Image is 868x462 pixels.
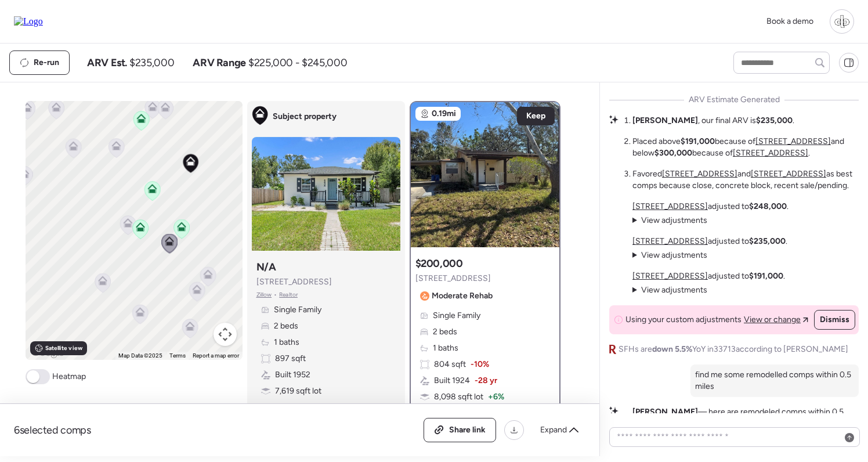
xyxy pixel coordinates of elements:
strong: $248,000 [749,201,787,211]
p: adjusted to . [632,201,789,212]
summary: View adjustments [632,284,707,296]
span: Built 1952 [275,369,310,381]
span: Re-run [34,57,59,68]
a: View or change [744,314,808,326]
span: • [274,290,277,299]
span: Subject property [273,111,337,122]
span: Satellite view [45,344,82,353]
a: Report a map error [193,352,239,359]
a: [STREET_ADDRESS] [632,201,708,211]
span: 7,619 sqft lot [275,385,321,397]
summary: View adjustments [632,215,707,226]
p: adjusted to . [632,270,785,282]
span: Single Family [433,310,480,322]
span: Zillow [256,290,272,299]
span: $235,000 [129,56,174,70]
span: 804 sqft [434,359,466,370]
span: -28 yr [475,375,497,387]
a: [STREET_ADDRESS] [662,169,737,179]
span: Realtor [279,290,298,299]
span: Using your custom adjustments [625,314,742,326]
span: ARV Est. [87,56,127,70]
span: Map Data ©2025 [118,352,162,359]
span: 1 baths [274,337,299,348]
button: Map camera controls [214,323,237,346]
span: View adjustments [641,250,707,260]
span: Share link [449,424,486,436]
h3: $200,000 [415,257,463,270]
strong: [PERSON_NAME] [632,407,698,417]
span: + 6% [488,391,504,403]
span: Garage [275,402,302,413]
img: Logo [14,16,43,27]
span: Dismiss [820,314,849,326]
span: Keep [526,110,545,122]
strong: $191,000 [749,271,783,281]
a: [STREET_ADDRESS] [733,148,808,158]
span: Built 1924 [434,375,470,387]
span: View adjustments [641,285,707,295]
span: ARV Range [193,56,246,70]
span: 8,098 sqft lot [434,391,483,403]
a: [STREET_ADDRESS] [632,271,708,281]
span: Single Family [274,304,321,316]
strong: $191,000 [681,136,715,146]
span: 897 sqft [275,353,306,364]
a: [STREET_ADDRESS] [751,169,826,179]
h3: N/A [256,260,276,274]
p: — here are remodeled comps within 0.5 miles: [632,406,859,429]
a: Terms (opens in new tab) [169,352,186,359]
span: ARV Estimate Generated [689,94,780,106]
img: Google [28,345,67,360]
span: SFHs are YoY in 33713 according to [PERSON_NAME] [619,344,848,355]
a: [STREET_ADDRESS] [755,136,831,146]
span: View adjustments [641,215,707,225]
span: 0.19mi [432,108,456,120]
span: Expand [540,424,567,436]
p: adjusted to . [632,236,787,247]
a: [STREET_ADDRESS] [632,236,708,246]
li: Favored and as best comps because close, concrete block, recent sale/pending. [632,168,859,192]
a: Open this area in Google Maps (opens a new window) [28,345,67,360]
strong: $235,000 [756,115,793,125]
span: 2 beds [433,326,457,338]
span: Moderate Rehab [432,290,493,302]
span: down 5.5% [652,344,692,354]
strong: [PERSON_NAME] [632,115,698,125]
span: Heatmap [52,371,86,382]
span: Book a demo [766,16,813,26]
strong: $235,000 [749,236,786,246]
span: [STREET_ADDRESS] [415,273,491,284]
span: 2 beds [274,320,298,332]
span: 6 selected comps [14,423,91,437]
span: [STREET_ADDRESS] [256,276,332,288]
strong: $300,000 [654,148,692,158]
span: View or change [744,314,801,326]
span: 1 baths [433,342,458,354]
span: -10% [471,359,489,370]
li: Placed above because of and below because of . [632,136,859,159]
p: find me some remodelled comps within 0.5 miles [695,369,854,392]
span: $225,000 - $245,000 [248,56,347,70]
li: , our final ARV is . [632,115,794,127]
summary: View adjustments [632,250,707,261]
